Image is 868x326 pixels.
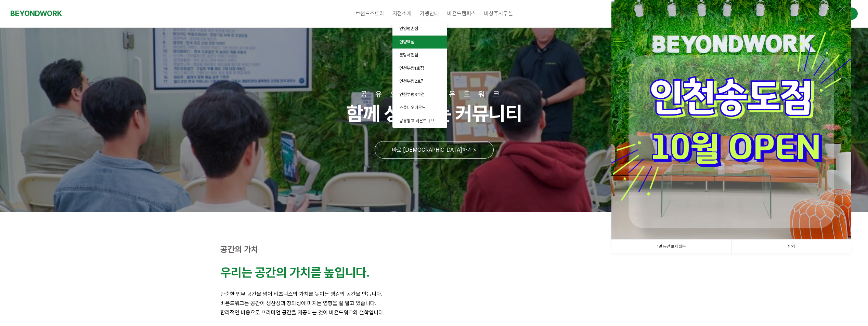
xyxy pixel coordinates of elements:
[399,39,414,44] span: 안양역점
[392,49,447,62] a: 분당서현점
[392,10,412,17] span: 지점소개
[399,26,418,31] span: 안양평촌점
[220,244,258,254] strong: 공간의 가치
[392,101,447,114] a: 스튜디오비욘드
[10,7,62,20] a: BEYONDWORK
[392,36,447,49] a: 안양역점
[416,5,443,22] a: 가맹안내
[399,92,425,97] span: 인천부평3호점
[392,114,447,128] a: 공유창고 비욘드큐브
[392,88,447,101] a: 인천부평3호점
[351,5,388,22] a: 브랜드스토리
[220,289,648,299] p: 단순한 업무 공간을 넘어 비즈니스의 가치를 높이는 영감의 공간을 만듭니다.
[484,10,513,17] span: 비상주사무실
[220,265,370,280] strong: 우리는 공간의 가치를 높입니다.
[611,240,731,254] a: 1일 동안 보지 않음
[731,240,851,254] a: 닫기
[392,75,447,88] a: 인천부평2호점
[447,10,476,17] span: 비욘드캠퍼스
[420,10,439,17] span: 가맹안내
[388,5,416,22] a: 지점소개
[480,5,517,22] a: 비상주사무실
[399,52,418,57] span: 분당서현점
[355,10,384,17] span: 브랜드스토리
[392,62,447,75] a: 인천부평1호점
[399,79,425,84] span: 인천부평2호점
[392,22,447,36] a: 안양평촌점
[220,299,648,308] p: 비욘드워크는 공간이 생산성과 창의성에 미치는 영향을 잘 알고 있습니다.
[443,5,480,22] a: 비욘드캠퍼스
[399,66,424,71] span: 인천부평1호점
[399,118,434,123] span: 공유창고 비욘드큐브
[399,105,426,110] span: 스튜디오비욘드
[220,308,648,317] p: 합리적인 비용으로 프리미엄 공간을 제공하는 것이 비욘드워크의 철학입니다.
